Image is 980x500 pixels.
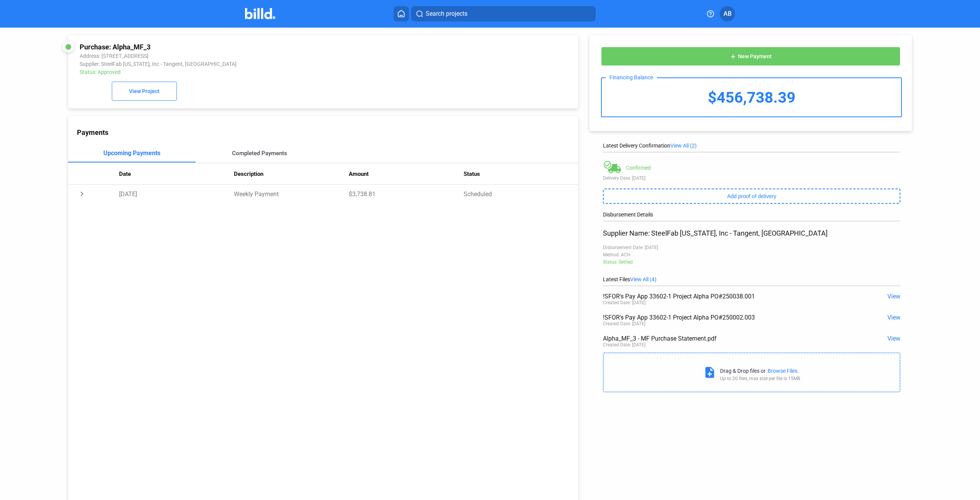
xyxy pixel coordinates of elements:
mat-icon: add [730,54,736,60]
span: View [887,293,900,300]
div: Payments [77,128,578,136]
div: Supplier Name: SteelFab [US_STATE], Inc - Tangent, [GEOGRAPHIC_DATA] [603,229,900,237]
mat-icon: note_add [703,366,716,379]
div: Status: Approved [80,69,469,75]
div: Latest Delivery Confirmation [603,143,900,149]
span: View [887,335,900,342]
div: Alpha_MF_3 - MF Purchase Statement.pdf [603,335,841,342]
button: AB [720,6,735,21]
span: View All (4) [630,276,657,282]
td: Weekly Payment [234,185,349,203]
div: !SFOR's Pay App 33602-1 Project Alpha PO#250002.003 [603,314,841,321]
div: Created Date: [DATE] [603,342,645,348]
div: Address: [STREET_ADDRESS] [80,53,469,59]
div: Up to 20 files, max size per file is 15MB [720,376,800,381]
button: New Payment [601,47,900,66]
th: Status [464,163,578,185]
div: $456,738.39 [602,78,901,116]
div: Disbursement Details [603,211,900,218]
div: Latest Files [603,276,900,282]
button: Search projects [411,6,596,21]
div: Upcoming Payments [103,149,160,157]
div: Purchase: Alpha_MF_3 [80,43,469,51]
div: Status: Settled [603,259,900,265]
div: Browse Files. [768,368,799,374]
th: Amount [349,163,464,185]
th: Description [234,163,349,185]
span: New Payment [738,54,772,60]
td: $3,738.81 [349,185,464,203]
span: View [887,314,900,321]
span: Add proof of delivery [727,193,776,199]
th: Date [119,163,234,185]
div: Method: ACH [603,252,900,257]
div: Financing Balance [606,74,657,80]
div: Delivery Date: [DATE] [603,175,900,181]
div: Confirmed [626,165,651,171]
div: Disbursement Date: [DATE] [603,245,900,250]
div: Created Date: [DATE] [603,300,645,305]
div: Drag & Drop files or [720,368,766,374]
td: Scheduled [464,185,578,203]
div: Supplier: SteelFab [US_STATE], Inc - Tangent, [GEOGRAPHIC_DATA] [80,61,469,67]
span: AB [724,9,732,18]
div: Completed Payments [232,150,287,157]
button: Add proof of delivery [603,189,900,204]
span: Search projects [426,9,467,18]
span: View Project [129,89,160,95]
td: [DATE] [119,185,234,203]
div: Created Date: [DATE] [603,321,645,326]
span: View All (2) [670,143,697,149]
img: Billd Company Logo [245,8,275,19]
button: View Project [112,82,177,101]
div: !SFOR's Pay App 33602-1 Project Alpha PO#250038.001 [603,293,841,300]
